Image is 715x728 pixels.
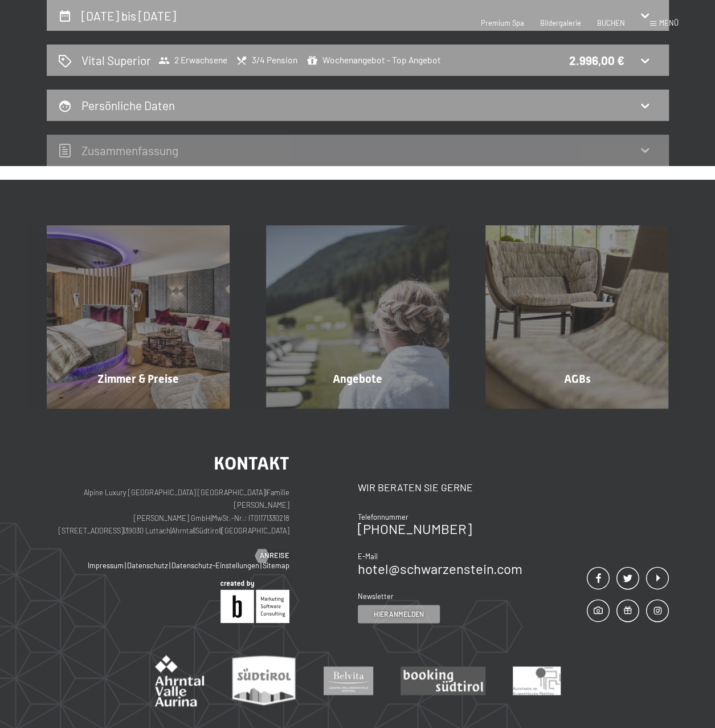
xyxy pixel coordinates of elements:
span: Zimmer & Preise [97,372,179,386]
span: | [170,526,171,535]
span: AGBs [563,372,590,386]
span: Wochenangebot - Top Angebot [307,55,441,66]
span: Menü [659,18,679,27]
a: Datenschutz [127,561,168,570]
a: Buchung Zimmer & Preise [28,225,248,409]
h2: Zusammen­fassung [81,143,178,157]
span: | [220,526,222,535]
span: Newsletter [358,592,394,601]
span: | [265,488,267,497]
h2: Persönliche Daten [81,98,175,112]
a: Premium Spa [481,18,524,27]
a: Anreise [255,551,289,561]
p: Alpine Luxury [GEOGRAPHIC_DATA] [GEOGRAPHIC_DATA] Familie [PERSON_NAME] [PERSON_NAME] GmbH MwSt.-... [47,486,289,537]
h2: [DATE] bis [DATE] [81,9,176,23]
span: | [260,561,262,570]
a: hotel@schwarzenstein.com [358,560,522,577]
span: | [169,561,170,570]
h2: Vital Superior [81,52,151,68]
span: | [194,526,195,535]
span: Telefonnummer [358,512,408,521]
span: Kontakt [214,452,289,474]
span: | [211,513,212,523]
div: 2.996,00 € [569,52,624,68]
a: BUCHEN [597,18,625,27]
span: Angebote [333,372,382,386]
img: Brandnamic GmbH | Leading Hospitality Solutions [220,580,289,623]
a: Buchung AGBs [467,225,687,409]
a: Sitemap [263,561,289,570]
a: Buchung Angebote [248,225,467,409]
span: 3/4 Pension [236,55,297,66]
span: Anreise [260,551,289,561]
span: 2 Erwachsene [158,55,227,66]
span: | [124,526,125,535]
a: Datenschutz-Einstellungen [171,561,259,570]
a: Bildergalerie [540,18,581,27]
span: | [125,561,126,570]
span: Wir beraten Sie gerne [358,481,473,494]
a: [PHONE_NUMBER] [358,520,472,537]
span: Hier anmelden [374,609,424,619]
span: E-Mail [358,552,378,561]
a: Impressum [88,561,124,570]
